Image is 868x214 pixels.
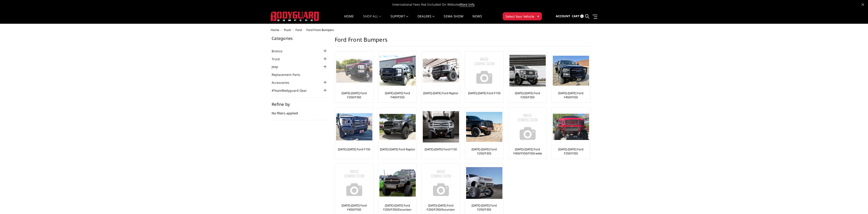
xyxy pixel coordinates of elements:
a: SEMA Show [444,15,463,24]
span: Ford Front Bumpers [306,28,334,32]
h5: Refine by [272,102,328,106]
a: Accessories [272,80,295,85]
img: No Image [509,109,546,145]
a: [DATE]-[DATE] Ford F150 [468,91,500,95]
a: Support [391,15,408,24]
div: No filters applied [272,102,328,120]
button: Select Your Vehicle [503,12,542,20]
a: [DATE]-[DATE] Ford F250/F350 [553,147,589,155]
a: Home [344,15,354,24]
span: Select Your Vehicle [506,14,534,19]
a: Ford [295,28,302,32]
a: [DATE]-[DATE] Ford F250/F350 [466,203,502,212]
a: Jeep [272,64,284,69]
img: BODYGUARD BUMPERS [271,12,320,21]
a: Truck [272,57,285,61]
a: Bronco [272,49,288,53]
a: Home [271,28,279,32]
a: [DATE]-[DATE] Ford F250/F350 [466,147,502,155]
a: Cart 0 [572,10,584,22]
img: No Image [423,165,459,201]
a: Account [556,10,570,22]
a: #TeamBodyguard Gear [272,88,312,93]
a: [DATE]-[DATE] Ford F150 [425,147,457,151]
a: [DATE]-[DATE] Ford Raptor [423,91,458,95]
a: [DATE]-[DATE] Ford F250/F350 [336,91,372,99]
span: 0 [580,14,584,18]
a: [DATE]-[DATE] Ford F150 [338,147,370,151]
a: [DATE]-[DATE] Ford F450/F550 [553,91,589,99]
a: [DATE]-[DATE] Ford F250/F350/Excursion [379,203,416,212]
a: Replacement Parts [272,72,306,77]
a: [DATE]-[DATE] Ford F250/F350 [509,91,546,99]
span: ▾ [537,14,539,19]
a: [DATE]-[DATE] Ford F450/F550 [379,91,416,99]
a: More Info [460,2,475,7]
h1: Ford Front Bumpers [335,36,590,47]
h5: Categories [272,36,328,40]
a: [DATE]-[DATE] Ford F450/F550 [336,203,372,212]
a: Truck [284,28,291,32]
span: Cart [572,14,580,18]
img: No Image [336,165,372,201]
a: [DATE]-[DATE] Ford F250/F350/Excursion [423,203,459,212]
span: Account [556,14,570,18]
a: shop all [363,15,381,24]
img: No Image [466,53,502,89]
a: Dealers [418,15,435,24]
a: No Image [466,53,502,89]
a: [DATE]-[DATE] Ford Raptor [380,147,415,151]
a: [DATE]-[DATE] Ford F450/F550/F350-wide [509,147,546,155]
a: News [472,15,482,24]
